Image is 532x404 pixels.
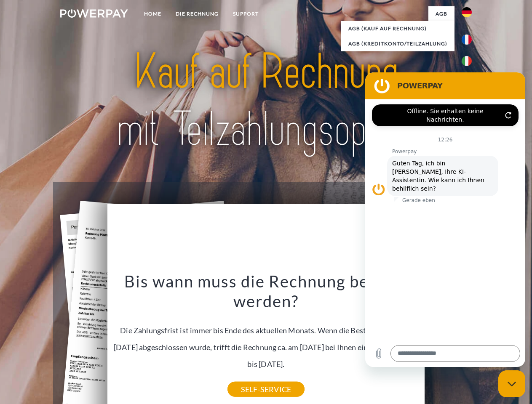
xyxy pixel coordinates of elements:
a: AGB (Kauf auf Rechnung) [341,21,454,36]
a: SUPPORT [226,6,266,21]
a: Home [137,6,168,21]
a: SELF-SERVICE [227,382,305,397]
iframe: Schaltfläche zum Öffnen des Messaging-Fensters; Konversation läuft [498,370,525,397]
a: agb [428,6,454,21]
img: de [462,7,472,17]
img: it [462,56,472,66]
img: fr [462,35,472,45]
img: logo-powerpay-white.svg [60,9,128,18]
iframe: Messaging-Fenster [365,72,525,367]
a: DIE RECHNUNG [168,6,226,21]
div: Die Zahlungsfrist ist immer bis Ende des aktuellen Monats. Wenn die Bestellung z.B. am [DATE] abg... [112,271,420,389]
img: title-powerpay_de.svg [80,40,452,161]
h3: Bis wann muss die Rechnung bezahlt werden? [112,271,420,311]
a: AGB (Kreditkonto/Teilzahlung) [341,36,454,51]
